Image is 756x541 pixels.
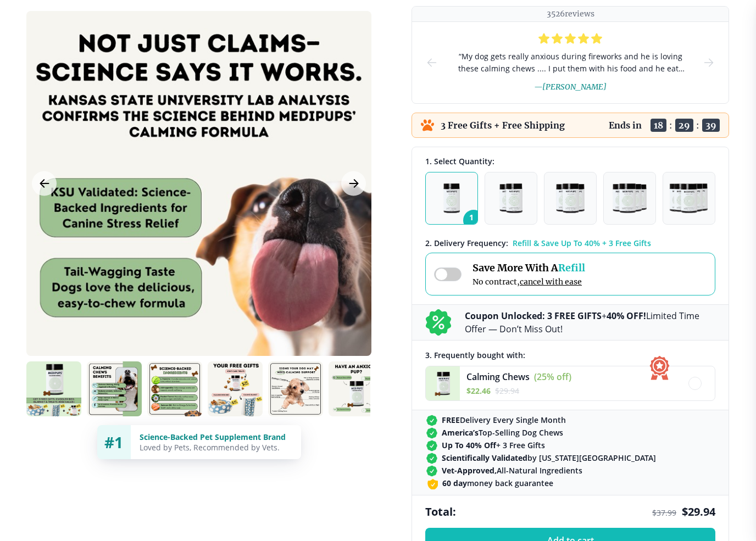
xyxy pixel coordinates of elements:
[442,465,497,476] strong: Vet-Approved,
[104,432,123,453] span: #1
[534,82,607,92] span: — [PERSON_NAME]
[520,277,582,287] span: cancel with ease
[442,415,460,425] strong: FREE
[425,238,508,248] span: 2 . Delivery Frequency:
[456,51,685,75] span: “ My dog gets really anxious during fireworks and he is loving these calming chews .... I put the...
[472,277,585,287] span: No contract,
[696,120,699,131] span: :
[147,361,202,416] img: Calming Chews | Natural Dog Supplements
[466,386,491,396] span: $ 22.46
[442,465,582,476] span: All-Natural Ingredients
[425,156,715,166] div: 1. Select Quantity:
[652,507,676,518] span: $ 37.99
[702,22,715,103] button: next-slide
[26,361,81,416] img: Calming Chews | Natural Dog Supplements
[495,386,519,396] span: $ 29.94
[442,427,479,438] strong: America’s
[442,478,553,488] span: money back guarantee
[499,183,522,213] img: Pack of 2 - Natural Dog Supplements
[442,427,563,438] span: Top-Selling Dog Chews
[341,171,366,196] button: Next Image
[651,119,666,132] span: 18
[442,415,566,425] span: Delivery Every Single Month
[675,119,693,132] span: 29
[442,440,496,450] strong: Up To 40% Off
[669,120,672,131] span: :
[441,120,565,131] p: 3 Free Gifts + Free Shipping
[442,478,467,488] strong: 60 day
[609,120,642,131] p: Ends in
[534,371,571,383] span: (25% off)
[425,504,456,519] span: Total:
[442,453,527,463] strong: Scientifically Validated
[425,350,525,360] span: 3 . Frequently bought with:
[426,366,460,400] img: Calming Chews - Medipups
[208,361,263,416] img: Calming Chews | Natural Dog Supplements
[682,504,715,519] span: $ 29.94
[443,183,460,213] img: Pack of 1 - Natural Dog Supplements
[466,371,530,383] span: Calming Chews
[669,183,709,213] img: Pack of 5 - Natural Dog Supplements
[558,261,585,274] span: Refill
[463,210,484,231] span: 1
[32,171,57,196] button: Previous Image
[425,22,438,103] button: prev-slide
[140,432,292,442] div: Science-Backed Pet Supplement Brand
[556,183,585,213] img: Pack of 3 - Natural Dog Supplements
[87,361,142,416] img: Calming Chews | Natural Dog Supplements
[472,261,585,274] span: Save More With A
[513,238,651,248] span: Refill & Save Up To 40% + 3 Free Gifts
[329,361,383,416] img: Calming Chews | Natural Dog Supplements
[607,310,646,322] b: 40% OFF!
[465,310,602,322] b: Coupon Unlocked: 3 FREE GIFTS
[442,453,656,463] span: by [US_STATE][GEOGRAPHIC_DATA]
[140,442,292,453] div: Loved by Pets, Recommended by Vets.
[268,361,323,416] img: Calming Chews | Natural Dog Supplements
[425,172,478,225] button: 1
[465,309,715,336] p: + Limited Time Offer — Don’t Miss Out!
[547,9,594,19] p: 3526 reviews
[442,440,545,450] span: + 3 Free Gifts
[702,119,720,132] span: 39
[613,183,646,213] img: Pack of 4 - Natural Dog Supplements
